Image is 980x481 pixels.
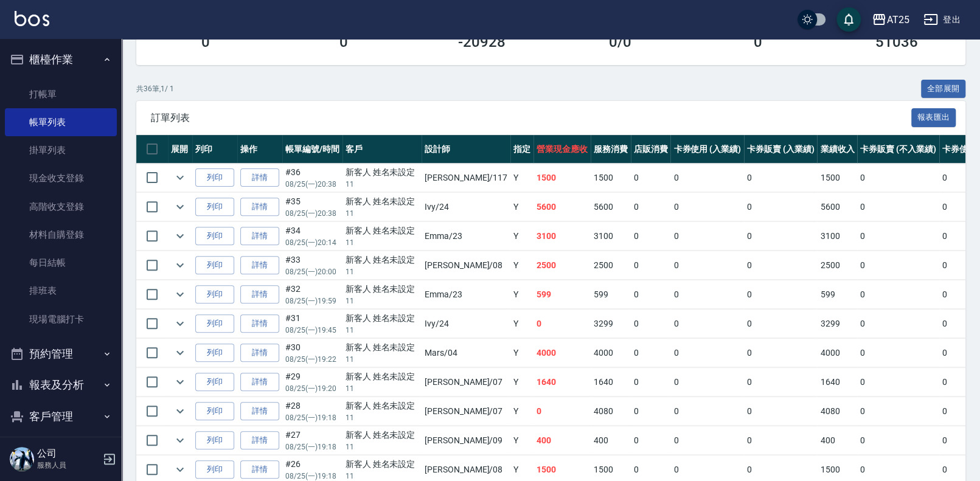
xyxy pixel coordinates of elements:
[37,460,99,471] p: 服務人員
[533,193,591,221] td: 5600
[195,402,234,421] button: 列印
[533,426,591,455] td: 400
[744,164,818,192] td: 0
[5,44,117,75] button: 櫃檯作業
[533,251,591,280] td: 2500
[631,222,671,251] td: 0
[282,222,342,251] td: #34
[285,296,339,306] p: 08/25 (一) 19:59
[285,354,339,365] p: 08/25 (一) 19:22
[282,426,342,455] td: #27
[875,33,918,50] h3: 51036
[919,9,965,31] button: 登出
[817,339,857,367] td: 4000
[282,164,342,192] td: #36
[195,373,234,392] button: 列印
[911,108,956,127] button: 報表匯出
[817,368,857,396] td: 1640
[195,168,234,187] button: 列印
[510,135,533,164] th: 指定
[240,402,279,421] a: 詳情
[744,310,818,338] td: 0
[285,412,339,423] p: 08/25 (一) 19:18
[670,426,744,455] td: 0
[817,310,857,338] td: 3299
[346,266,419,277] p: 11
[631,164,671,192] td: 0
[10,447,34,471] img: Person
[670,310,744,338] td: 0
[5,369,117,401] button: 報表及分析
[346,312,419,325] div: 新客人 姓名未設定
[5,136,117,164] a: 掛單列表
[346,429,419,441] div: 新客人 姓名未設定
[670,368,744,396] td: 0
[631,251,671,280] td: 0
[631,368,671,396] td: 0
[817,251,857,280] td: 2500
[533,310,591,338] td: 0
[346,400,419,412] div: 新客人 姓名未設定
[346,383,419,394] p: 11
[195,227,234,246] button: 列印
[533,397,591,426] td: 0
[5,277,117,305] a: 排班表
[857,164,939,192] td: 0
[171,285,189,303] button: expand row
[836,7,861,32] button: save
[422,135,510,164] th: 設計師
[867,7,914,32] button: AT25
[422,193,510,221] td: Ivy /24
[171,431,189,449] button: expand row
[282,135,342,164] th: 帳單編號/時間
[195,256,234,275] button: 列印
[282,280,342,309] td: #32
[670,339,744,367] td: 0
[282,193,342,221] td: #35
[171,168,189,187] button: expand row
[744,193,818,221] td: 0
[195,198,234,216] button: 列印
[195,431,234,450] button: 列印
[346,254,419,266] div: 新客人 姓名未設定
[240,460,279,479] a: 詳情
[591,339,631,367] td: 4000
[817,164,857,192] td: 1500
[510,339,533,367] td: Y
[346,325,419,336] p: 11
[422,310,510,338] td: Ivy /24
[171,227,189,245] button: expand row
[744,368,818,396] td: 0
[240,344,279,362] a: 詳情
[342,135,422,164] th: 客戶
[285,237,339,248] p: 08/25 (一) 20:14
[631,397,671,426] td: 0
[136,83,174,94] p: 共 36 筆, 1 / 1
[510,280,533,309] td: Y
[591,397,631,426] td: 4080
[631,310,671,338] td: 0
[346,341,419,354] div: 新客人 姓名未設定
[422,397,510,426] td: [PERSON_NAME] /07
[857,222,939,251] td: 0
[921,80,966,99] button: 全部展開
[533,164,591,192] td: 1500
[817,222,857,251] td: 3100
[240,373,279,392] a: 詳情
[5,164,117,192] a: 現金收支登錄
[670,222,744,251] td: 0
[5,249,117,277] a: 每日結帳
[533,339,591,367] td: 4000
[533,222,591,251] td: 3100
[591,135,631,164] th: 服務消費
[591,426,631,455] td: 400
[510,251,533,280] td: Y
[744,397,818,426] td: 0
[346,208,419,219] p: 11
[5,193,117,221] a: 高階收支登錄
[817,426,857,455] td: 400
[422,222,510,251] td: Emma /23
[744,339,818,367] td: 0
[5,108,117,136] a: 帳單列表
[458,33,506,50] h3: -20928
